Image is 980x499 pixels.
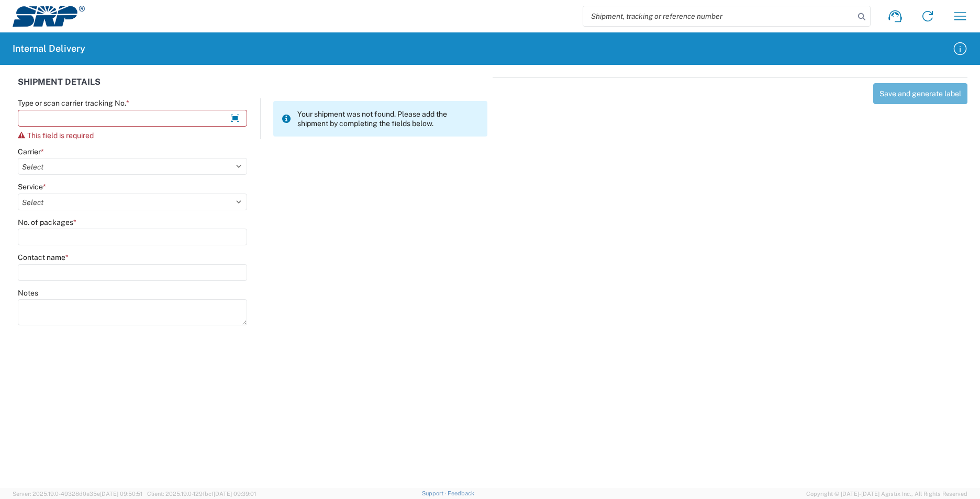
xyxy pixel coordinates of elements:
span: [DATE] 09:39:01 [214,491,256,497]
img: srp [13,6,85,27]
span: Server: 2025.19.0-49328d0a35e [13,491,142,497]
span: Copyright © [DATE]-[DATE] Agistix Inc., All Rights Reserved [806,489,967,498]
label: Carrier [18,147,44,156]
label: No. of packages [18,218,76,227]
input: Shipment, tracking or reference number [583,6,854,26]
span: This field is required [27,131,94,140]
label: Notes [18,288,38,298]
span: Client: 2025.19.0-129fbcf [147,491,256,497]
label: Service [18,182,46,191]
h2: Internal Delivery [13,42,85,55]
span: Your shipment was not found. Please add the shipment by completing the fields below. [297,109,479,128]
a: Support [422,490,448,496]
label: Contact name [18,253,69,262]
label: Type or scan carrier tracking No. [18,98,129,108]
span: [DATE] 09:50:51 [100,491,142,497]
div: SHIPMENT DETAILS [18,77,487,98]
a: Feedback [448,490,474,496]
